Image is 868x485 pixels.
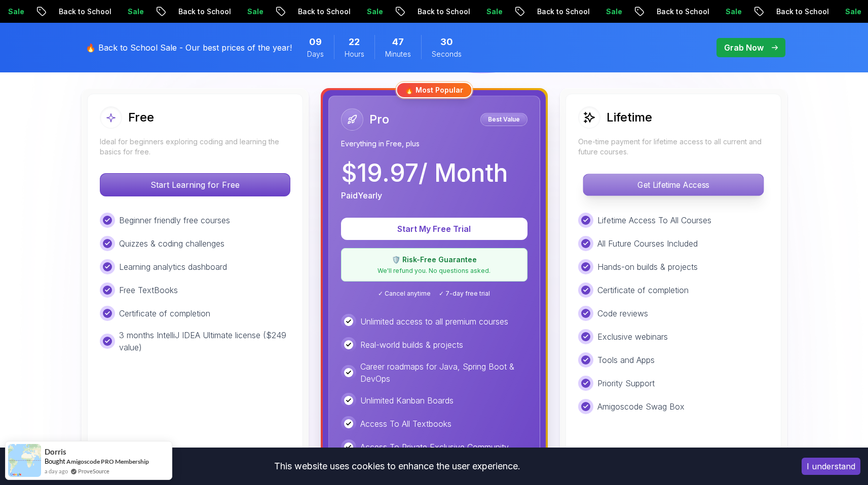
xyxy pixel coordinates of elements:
[45,467,68,475] span: a day ago
[360,418,451,430] p: Access To All Textbooks
[360,394,454,407] p: Unlimited Kanban Boards
[578,180,769,190] a: Get Lifetime Access
[169,7,238,17] p: Back to School
[307,49,324,59] span: Days
[86,42,292,54] p: 🔥 Back to School Sale - Our best prices of the year!
[78,467,109,475] a: ProveSource
[119,261,227,273] p: Learning analytics dashboard
[128,109,154,126] h2: Free
[392,35,404,49] span: 47 Minutes
[238,7,270,17] p: Sale
[597,377,655,389] p: Priority Support
[482,114,526,125] p: Best Value
[440,35,453,49] span: 30 Seconds
[360,315,508,328] p: Unlimited access to all premium courses
[439,290,490,298] span: ✓ 7-day free trial
[119,214,230,226] p: Beginner friendly free courses
[348,255,521,265] p: 🛡️ Risk-Free Guarantee
[341,218,527,240] button: Start My Free Trial
[119,284,178,296] p: Free TextBooks
[349,35,360,49] span: 22 Hours
[836,7,868,17] p: Sale
[341,189,382,201] p: Paid Yearly
[119,307,210,319] p: Certificate of completion
[385,49,411,59] span: Minutes
[596,7,629,17] p: Sale
[597,214,711,226] p: Lifetime Access To All Courses
[45,457,65,465] span: Bought
[583,174,763,195] p: Get Lifetime Access
[607,109,652,126] h2: Lifetime
[597,261,698,273] p: Hands-on builds & projects
[578,137,769,157] p: One-time payment for lifetime access to all current and future courses.
[647,7,716,17] p: Back to School
[100,174,290,196] p: Start Learning for Free
[341,224,527,234] a: Start My Free Trial
[360,360,527,385] p: Career roadmaps for Java, Spring Boot & DevOps
[378,290,431,298] span: ✓ Cancel anytime
[49,7,118,17] p: Back to School
[597,331,668,343] p: Exclusive webinars
[341,139,527,149] p: Everything in Free, plus
[597,284,689,296] p: Certificate of completion
[527,7,596,17] p: Back to School
[724,42,764,54] p: Grab Now
[583,174,764,196] button: Get Lifetime Access
[288,7,357,17] p: Back to School
[341,161,508,185] p: $ 19.97 / Month
[8,455,786,477] div: This website uses cookies to enhance the user experience.
[597,400,685,413] p: Amigoscode Swag Box
[477,7,509,17] p: Sale
[597,307,648,319] p: Code reviews
[100,173,290,196] button: Start Learning for Free
[360,339,463,351] p: Real-world builds & projects
[597,354,655,366] p: Tools and Apps
[309,35,322,49] span: 9 Days
[8,444,41,477] img: provesource social proof notification image
[100,137,290,157] p: Ideal for beginners exploring coding and learning the basics for free.
[100,180,290,190] a: Start Learning for Free
[432,49,462,59] span: Seconds
[119,237,224,250] p: Quizzes & coding challenges
[408,7,477,17] p: Back to School
[345,49,364,59] span: Hours
[767,7,836,17] p: Back to School
[357,7,390,17] p: Sale
[597,237,698,250] p: All Future Courses Included
[802,458,860,475] button: Accept cookies
[119,329,290,353] p: 3 months IntelliJ IDEA Ultimate license ($249 value)
[369,111,389,128] h2: Pro
[45,448,66,456] span: Dorris
[360,441,509,453] p: Access To Private Exclusive Community
[353,223,515,235] p: Start My Free Trial
[118,7,150,17] p: Sale
[66,458,149,465] a: Amigoscode PRO Membership
[716,7,748,17] p: Sale
[348,267,521,275] p: We'll refund you. No questions asked.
